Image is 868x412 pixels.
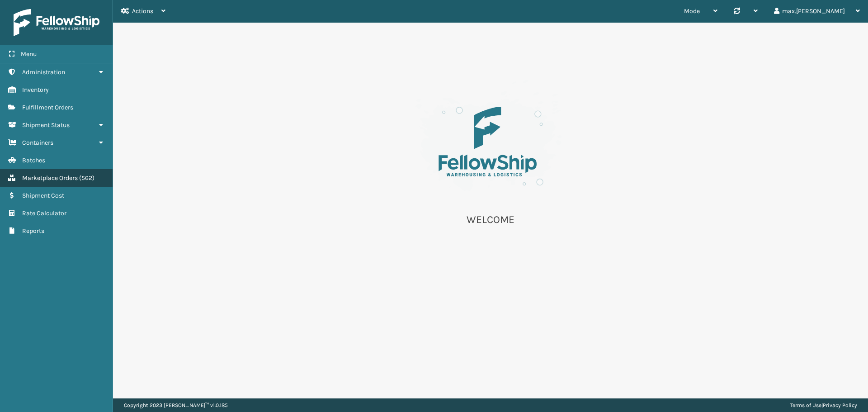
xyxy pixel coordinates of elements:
[22,156,45,164] span: Batches
[22,192,64,199] span: Shipment Cost
[22,68,65,76] span: Administration
[22,121,70,129] span: Shipment Status
[22,104,73,111] span: Fulfillment Orders
[22,174,78,182] span: Marketplace Orders
[14,9,99,36] img: logo
[22,139,53,147] span: Containers
[22,86,49,94] span: Inventory
[132,7,153,15] span: Actions
[823,402,857,408] a: Privacy Policy
[400,77,581,202] img: es-welcome.8eb42ee4.svg
[22,227,44,235] span: Reports
[124,398,228,412] p: Copyright 2023 [PERSON_NAME]™ v 1.0.185
[790,402,821,408] a: Terms of Use
[79,174,94,182] span: ( 562 )
[22,209,66,217] span: Rate Calculator
[21,50,37,58] span: Menu
[400,213,581,227] p: WELCOME
[684,7,700,15] span: Mode
[790,398,857,412] div: |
